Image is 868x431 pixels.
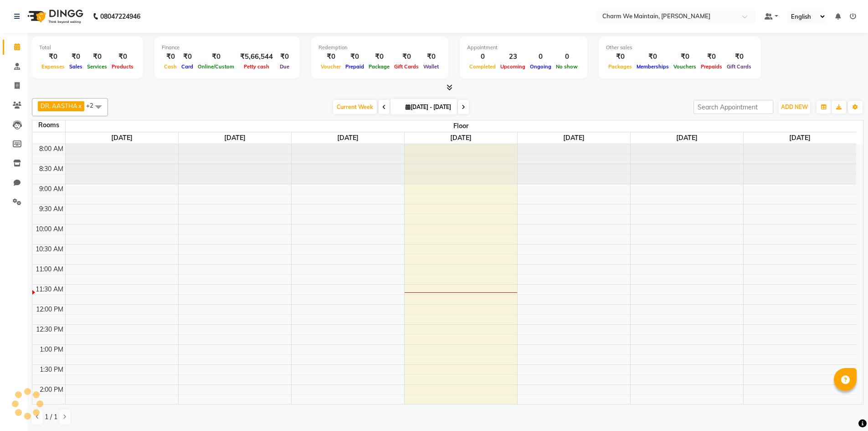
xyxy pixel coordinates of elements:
input: Search Appointment [693,100,773,114]
div: 12:00 PM [34,305,65,314]
div: 10:00 AM [34,224,65,234]
div: 11:30 AM [34,285,65,294]
a: September 7, 2025 [787,132,812,144]
span: Due [277,63,292,70]
span: No show [554,63,580,70]
span: DR. AASTHA [41,102,77,109]
div: 2:00 PM [38,385,65,395]
div: ₹0 [724,52,754,62]
span: Completed [467,63,498,70]
span: Gift Cards [392,63,421,70]
div: Appointment [467,44,580,52]
div: ₹0 [366,52,392,62]
div: 0 [528,52,554,62]
div: 0 [554,52,580,62]
span: ADD NEW [781,104,808,110]
span: Expenses [39,63,67,70]
a: September 6, 2025 [674,132,699,144]
span: Online/Custom [195,63,236,70]
span: Wallet [421,63,441,70]
span: 1 / 1 [45,412,57,422]
div: ₹0 [179,52,195,62]
a: September 1, 2025 [109,132,134,144]
span: Packages [606,63,634,70]
span: Petty cash [241,63,272,70]
div: ₹0 [421,52,441,62]
div: ₹0 [277,52,293,62]
div: Total [39,44,136,52]
div: ₹0 [162,52,179,62]
div: Other sales [606,44,754,52]
div: 9:30 AM [37,204,65,214]
div: ₹0 [343,52,366,62]
div: 10:30 AM [34,244,65,254]
div: ₹0 [392,52,421,62]
div: Rooms [32,120,65,130]
span: Vouchers [671,63,699,70]
span: Upcoming [498,63,528,70]
a: September 3, 2025 [335,132,360,144]
a: September 2, 2025 [222,132,247,144]
div: 0 [467,52,498,62]
div: Finance [162,44,293,52]
span: Cash [162,63,179,70]
span: Current Week [333,100,377,114]
div: ₹0 [109,52,136,62]
span: Gift Cards [724,63,754,70]
button: ADD NEW [779,101,810,114]
div: 1:00 PM [38,345,65,354]
div: ₹0 [39,52,67,62]
div: 1:30 PM [38,365,65,374]
a: September 4, 2025 [448,132,473,144]
span: Products [109,63,136,70]
div: 23 [498,52,528,62]
span: Services [85,63,109,70]
div: 11:00 AM [34,265,65,274]
div: ₹0 [85,52,109,62]
span: Ongoing [528,63,554,70]
span: Voucher [318,63,343,70]
span: Floor [66,120,857,132]
div: 9:00 AM [37,184,65,194]
span: Package [366,63,392,70]
div: ₹0 [634,52,671,62]
div: ₹5,66,544 [236,52,277,62]
a: x [77,102,82,109]
span: Prepaids [699,63,724,70]
img: logo [23,4,86,29]
div: 8:00 AM [37,144,65,154]
div: ₹0 [671,52,699,62]
span: Sales [67,63,85,70]
div: ₹0 [195,52,236,62]
div: ₹0 [699,52,724,62]
div: ₹0 [606,52,634,62]
span: +2 [86,102,100,109]
a: September 5, 2025 [561,132,586,144]
div: ₹0 [318,52,343,62]
span: Prepaid [343,63,366,70]
span: [DATE] - [DATE] [403,104,453,110]
div: 8:30 AM [37,164,65,174]
div: Redemption [318,44,441,52]
span: Memberships [634,63,671,70]
span: Card [179,63,195,70]
div: 12:30 PM [34,325,65,334]
b: 08047224946 [100,4,140,29]
div: ₹0 [67,52,85,62]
